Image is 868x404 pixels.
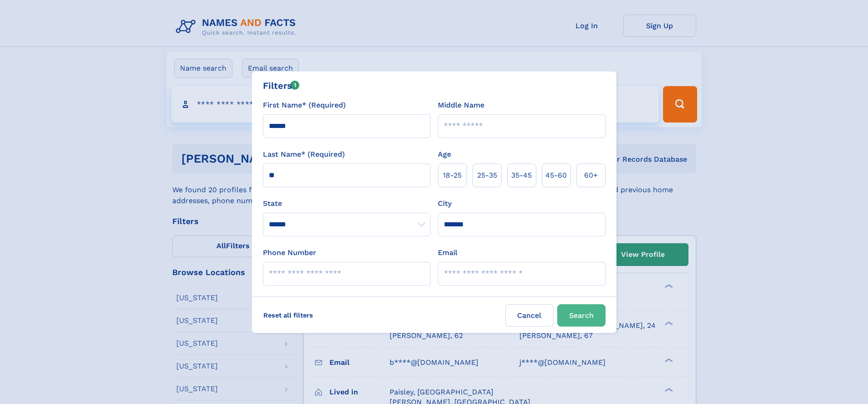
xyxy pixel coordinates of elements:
[545,170,567,181] span: 45‑60
[438,149,451,160] label: Age
[438,247,457,258] label: Email
[443,170,462,181] span: 18‑25
[557,304,606,327] button: Search
[263,247,316,258] label: Phone Number
[511,170,532,181] span: 35‑45
[584,170,598,181] span: 60+
[438,100,484,111] label: Middle Name
[263,149,345,160] label: Last Name* (Required)
[263,198,431,209] label: State
[477,170,497,181] span: 25‑35
[257,304,319,326] label: Reset all filters
[505,304,554,327] label: Cancel
[263,79,300,92] div: Filters
[438,198,452,209] label: City
[263,100,346,111] label: First Name* (Required)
